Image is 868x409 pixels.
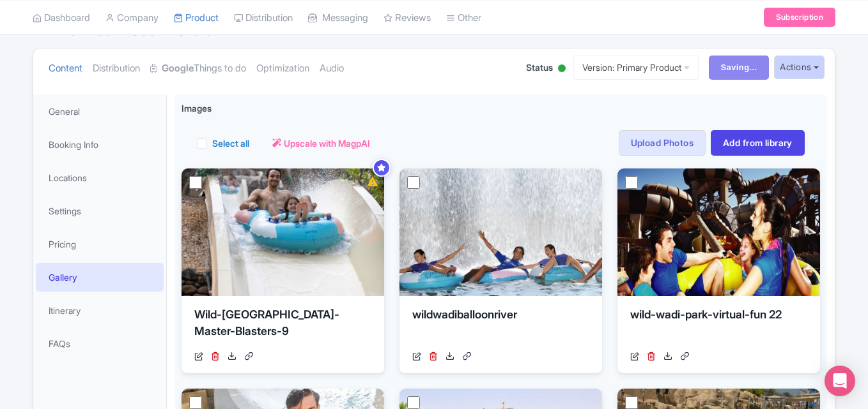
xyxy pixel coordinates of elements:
[630,306,807,345] div: wild-wadi-park-virtual-fun 22
[93,48,140,89] a: Distribution
[36,329,164,358] a: FAQs
[150,48,246,89] a: GoogleThings to do
[619,130,706,156] a: Upload Photos
[573,55,699,80] a: Version: Primary Product
[182,101,212,115] span: Images
[764,8,835,27] a: Subscription
[526,61,553,74] span: Status
[36,296,164,325] a: Itinerary
[49,48,82,89] a: Content
[256,48,309,89] a: Optimization
[711,130,805,156] a: Add from library
[412,306,589,345] div: wildwadiballoonriver
[194,306,371,345] div: Wild-[GEOGRAPHIC_DATA]-Master-Blasters-9
[774,56,825,79] button: Actions
[36,97,164,126] a: General
[320,48,344,89] a: Audio
[709,56,770,80] input: Saving...
[825,366,855,396] div: Open Intercom Messenger
[36,230,164,258] a: Pricing
[36,163,164,192] a: Locations
[162,61,194,76] strong: Google
[272,137,370,150] a: Upscale with MagpAI
[555,59,568,79] div: Active
[48,20,213,39] span: Wild Wadi Dubai Tickets
[36,263,164,292] a: Gallery
[212,137,249,150] label: Select all
[36,130,164,159] a: Booking Info
[36,197,164,225] a: Settings
[284,137,370,150] span: Upscale with MagpAI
